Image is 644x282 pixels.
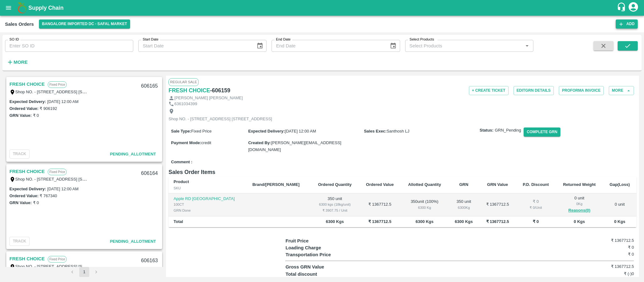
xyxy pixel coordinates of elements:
[617,2,628,14] div: customer-support
[326,219,344,224] b: 6300 Kgs
[168,86,210,95] a: FRESH CHOICE
[610,182,630,187] b: Gap(Loss)
[252,182,300,187] b: Brand/[PERSON_NAME]
[9,106,38,111] label: Ordered Value:
[5,40,133,52] input: Enter SO ID
[173,196,242,202] p: Apple RD [GEOGRAPHIC_DATA]
[561,207,598,214] button: Reasons(0)
[9,167,45,176] a: FRESH CHOICE
[143,37,158,42] label: Start Date
[48,256,67,263] p: Fixed Price
[453,199,474,210] div: 350 unit
[479,193,516,216] td: ₹ 1367712.5
[39,19,130,29] button: Select DC
[561,195,598,214] div: 0 unit
[33,113,39,118] label: ₹ 0
[523,182,549,187] b: P.D. Discount
[574,219,585,224] b: 0 Kgs
[173,208,242,213] div: GRN Done
[79,267,89,277] button: page 1
[533,219,539,224] b: ₹ 0
[48,169,67,175] p: Fixed Price
[137,166,162,181] div: 606164
[311,193,359,216] td: 350 unit
[576,237,634,244] h6: ₹ 1367712.5
[191,129,212,133] span: Fixed Price
[276,37,290,42] label: End Date
[410,37,434,42] label: Select Products
[47,99,78,104] label: [DATE] 12:00 AM
[9,37,19,42] label: SO ID
[408,182,441,187] b: Allotted Quantity
[628,1,639,14] div: account of current user
[168,78,198,86] span: Regular Sale
[285,129,316,133] span: [DATE] 12:00 AM
[9,193,38,198] label: Ordered Value:
[40,193,57,198] label: ₹ 767340
[1,1,16,15] button: open drawer
[285,263,372,270] p: Gross GRN Value
[406,199,443,210] div: 350 unit ( 100 %)
[168,168,636,176] h6: Sales Order Items
[559,86,604,95] button: Proforma Invoice
[248,140,271,145] label: Created By :
[9,80,45,88] a: FRESH CHOICE
[563,182,596,187] b: Returned Weight
[48,81,67,88] p: Fixed Price
[15,176,119,182] label: Shop NO. - [STREET_ADDRESS] [STREET_ADDRESS]
[285,271,372,278] p: Total discount
[138,40,251,52] input: Start Date
[453,205,474,210] div: 6300 Kg
[5,20,34,28] div: Sales Orders
[5,57,29,68] button: More
[364,129,387,133] label: Sales Exec :
[459,182,468,187] b: GRN
[316,202,354,207] div: 6300 kgs (18kg/unit)
[174,95,243,101] p: [PERSON_NAME] [PERSON_NAME]
[521,199,551,205] div: ₹ 0
[318,182,352,187] b: Ordered Quantity
[486,219,509,224] b: ₹ 1367712.5
[614,219,625,224] b: 0 Kgs
[137,253,162,268] div: 606163
[521,205,551,210] div: ₹ 0 / Unit
[168,116,272,122] p: Shop NO. - [STREET_ADDRESS] [STREET_ADDRESS]
[210,86,230,95] h6: - 606159
[561,201,598,207] div: 0 Kg
[487,182,508,187] b: GRN Value
[416,219,433,224] b: 6300 Kgs
[285,237,372,244] p: Fruit Price
[359,193,401,216] td: ₹ 1367712.5
[495,127,521,133] span: GRN_Pending
[9,187,46,191] label: Expected Delivery :
[171,159,192,165] label: Comment :
[285,244,372,251] p: Loading Charge
[15,264,119,269] label: Shop NO. - [STREET_ADDRESS] [STREET_ADDRESS]
[609,86,634,95] button: More
[173,219,183,224] b: Total
[9,113,32,118] label: GRN Value:
[9,255,45,263] a: FRESH CHOICE
[171,129,191,133] label: Sale Type :
[66,267,102,277] nav: pagination navigation
[366,182,394,187] b: Ordered Value
[272,40,385,52] input: End Date
[523,42,531,50] button: Open
[9,200,32,205] label: GRN Value:
[174,101,197,107] p: 6361034399
[576,251,634,258] h6: ₹ 0
[40,106,57,111] label: ₹ 906192
[28,5,63,11] b: Supply Chain
[110,152,156,156] span: Pending_Allotment
[14,60,28,65] strong: More
[469,86,509,95] button: + Create Ticket
[28,3,617,12] a: Supply Chain
[387,129,409,133] span: Santhosh LJ
[576,263,634,270] h6: ₹ 1367712.5
[171,140,201,145] label: Payment Mode :
[254,40,266,52] button: Choose date
[514,86,554,95] button: EditGRN Details
[15,89,119,94] label: Shop NO. - [STREET_ADDRESS] [STREET_ADDRESS]
[407,42,521,50] input: Select Products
